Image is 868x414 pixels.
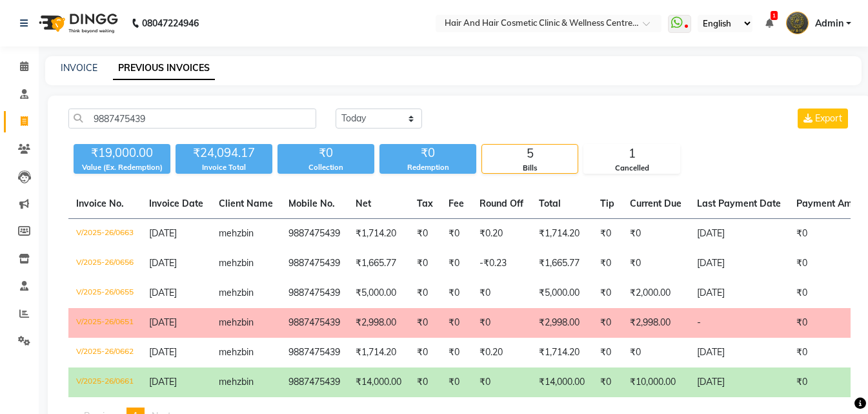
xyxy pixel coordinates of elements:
[482,145,578,163] div: 5
[348,219,409,249] td: ₹1,714.20
[281,278,348,308] td: 9887475439
[622,338,689,367] td: ₹0
[288,198,335,209] span: Mobile No.
[622,219,689,249] td: ₹0
[281,338,348,367] td: 9887475439
[149,257,177,269] span: [DATE]
[472,367,531,397] td: ₹0
[409,278,441,308] td: ₹0
[786,12,809,34] img: Admin
[622,278,689,308] td: ₹2,000.00
[409,308,441,338] td: ₹0
[600,198,614,209] span: Tip
[278,162,374,173] div: Collection
[622,308,689,338] td: ₹2,998.00
[630,198,681,209] span: Current Due
[531,338,592,367] td: ₹1,714.20
[531,367,592,397] td: ₹14,000.00
[348,338,409,367] td: ₹1,714.20
[356,198,371,209] span: Net
[142,5,199,41] b: 08047224946
[472,219,531,249] td: ₹0.20
[592,367,622,397] td: ₹0
[441,338,472,367] td: ₹0
[689,278,789,308] td: [DATE]
[592,278,622,308] td: ₹0
[149,376,177,388] span: [DATE]
[219,227,254,239] span: mehzbin
[348,308,409,338] td: ₹2,998.00
[409,338,441,367] td: ₹0
[531,219,592,249] td: ₹1,714.20
[219,287,254,298] span: mehzbin
[472,338,531,367] td: ₹0.20
[219,346,254,358] span: mehzbin
[149,227,177,239] span: [DATE]
[76,198,124,209] span: Invoice No.
[771,11,778,20] span: 1
[348,367,409,397] td: ₹14,000.00
[68,367,141,397] td: V/2025-26/0661
[539,198,561,209] span: Total
[689,367,789,397] td: [DATE]
[479,198,523,209] span: Round Off
[798,109,848,129] button: Export
[449,198,464,209] span: Fee
[584,145,680,163] div: 1
[689,219,789,249] td: [DATE]
[113,57,215,80] a: PREVIOUS INVOICES
[278,144,374,162] div: ₹0
[219,376,254,388] span: mehzbin
[281,219,348,249] td: 9887475439
[815,112,842,124] span: Export
[149,287,177,298] span: [DATE]
[409,249,441,278] td: ₹0
[697,198,781,209] span: Last Payment Date
[281,249,348,278] td: 9887475439
[441,308,472,338] td: ₹0
[765,17,773,29] a: 1
[61,62,97,74] a: INVOICE
[441,278,472,308] td: ₹0
[149,346,177,358] span: [DATE]
[472,308,531,338] td: ₹0
[531,249,592,278] td: ₹1,665.77
[219,316,254,328] span: mehzbin
[348,278,409,308] td: ₹5,000.00
[592,308,622,338] td: ₹0
[281,308,348,338] td: 9887475439
[592,249,622,278] td: ₹0
[68,109,316,129] input: Search by Name/Mobile/Email/Invoice No
[592,338,622,367] td: ₹0
[409,367,441,397] td: ₹0
[472,249,531,278] td: -₹0.23
[441,367,472,397] td: ₹0
[622,367,689,397] td: ₹10,000.00
[74,162,170,173] div: Value (Ex. Redemption)
[348,249,409,278] td: ₹1,665.77
[689,338,789,367] td: [DATE]
[68,308,141,338] td: V/2025-26/0651
[33,5,121,41] img: logo
[592,219,622,249] td: ₹0
[176,162,272,173] div: Invoice Total
[219,198,273,209] span: Client Name
[219,257,254,269] span: mehzbin
[417,198,433,209] span: Tax
[379,162,476,173] div: Redemption
[622,249,689,278] td: ₹0
[815,17,843,30] span: Admin
[689,308,789,338] td: -
[379,144,476,162] div: ₹0
[149,316,177,328] span: [DATE]
[441,219,472,249] td: ₹0
[472,278,531,308] td: ₹0
[68,249,141,278] td: V/2025-26/0656
[176,144,272,162] div: ₹24,094.17
[68,278,141,308] td: V/2025-26/0655
[281,367,348,397] td: 9887475439
[531,278,592,308] td: ₹5,000.00
[482,163,578,174] div: Bills
[68,338,141,367] td: V/2025-26/0662
[149,198,203,209] span: Invoice Date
